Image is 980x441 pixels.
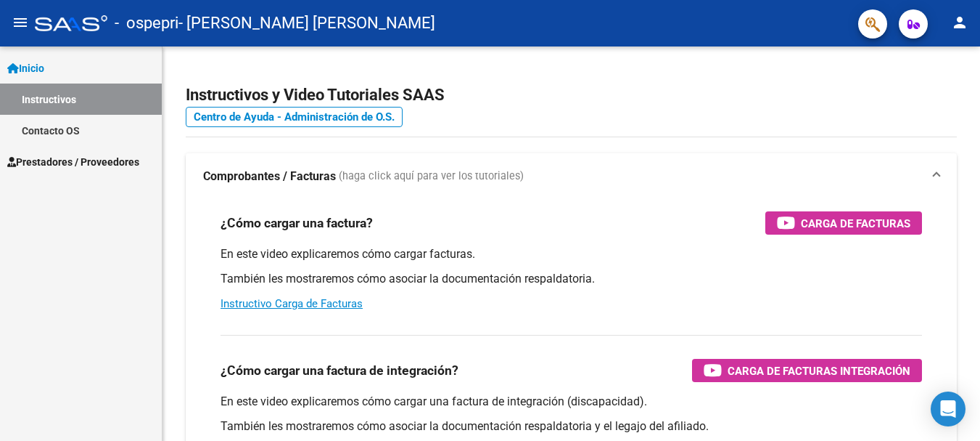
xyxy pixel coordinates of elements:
[931,392,965,426] div: Open Intercom Messenger
[221,297,363,310] a: Instructivo Carga de Facturas
[178,7,435,39] span: - [PERSON_NAME] [PERSON_NAME]
[221,360,458,381] h3: ¿Cómo cargar una factura de integración?
[728,362,910,380] span: Carga de Facturas Integración
[801,214,910,232] span: Carga de Facturas
[221,213,373,233] h3: ¿Cómo cargar una factura?
[186,81,957,109] h2: Instructivos y Video Tutoriales SAAS
[203,169,336,185] strong: Comprobantes / Facturas
[221,271,922,287] p: También les mostraremos cómo asociar la documentación respaldatoria.
[692,359,922,382] button: Carga de Facturas Integración
[115,7,178,39] span: - ospepri
[765,211,922,235] button: Carga de Facturas
[7,154,139,170] span: Prestadores / Proveedores
[339,169,524,185] span: (haga click aquí para ver los tutoriales)
[12,14,29,31] mat-icon: menu
[186,107,403,127] a: Centro de Ayuda - Administración de O.S.
[221,246,922,262] p: En este video explicaremos cómo cargar facturas.
[221,394,922,410] p: En este video explicaremos cómo cargar una factura de integración (discapacidad).
[7,60,44,76] span: Inicio
[221,418,922,434] p: También les mostraremos cómo asociar la documentación respaldatoria y el legajo del afiliado.
[951,14,968,31] mat-icon: person
[186,153,957,200] mat-expansion-panel-header: Comprobantes / Facturas (haga click aquí para ver los tutoriales)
